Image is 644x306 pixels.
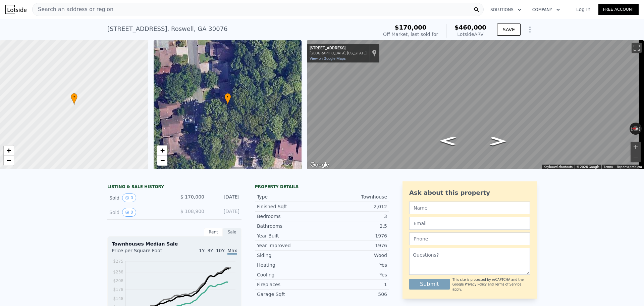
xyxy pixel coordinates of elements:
span: + [7,146,11,155]
div: • [224,93,231,105]
tspan: $208 [113,278,123,283]
span: $460,000 [454,24,486,31]
img: Google [309,161,331,169]
span: − [7,156,11,165]
path: Go North, Lakeview Ridge W [432,134,463,147]
button: Toggle fullscreen view [632,43,642,53]
tspan: $148 [113,296,123,301]
div: Yes [322,262,387,268]
div: Yes [322,271,387,278]
span: 10Y [216,248,225,253]
div: Cooling [257,271,322,278]
div: Townhouse [322,193,387,200]
div: Ask about this property [409,188,530,198]
button: Solutions [485,4,527,16]
button: Reset the view [629,125,642,132]
div: Price per Square Foot [112,247,174,258]
span: Search an address or region [33,5,113,13]
div: Year Improved [257,242,322,249]
span: − [160,156,164,165]
div: • [71,93,77,105]
div: This site is protected by reCAPTCHA and the Google and apply. [452,277,530,292]
div: Siding [257,252,322,259]
a: Privacy Policy [465,282,487,286]
div: 2,012 [322,203,387,210]
a: Zoom out [157,156,167,166]
a: Free Account [598,4,639,15]
div: [STREET_ADDRESS] [310,46,367,51]
button: View historical data [122,193,136,202]
path: Go South, Lakeview Ridge W [483,135,514,148]
div: Year Built [257,232,322,239]
span: $170,000 [395,24,427,31]
span: • [224,94,231,100]
span: + [160,146,164,155]
div: Wood [322,252,387,259]
div: [GEOGRAPHIC_DATA], [US_STATE] [310,51,367,55]
div: 3 [322,213,387,220]
div: 1976 [322,242,387,249]
span: $ 108,900 [180,209,204,214]
tspan: $275 [113,259,123,264]
a: Terms (opens in new tab) [603,165,613,169]
span: © 2025 Google [577,165,599,169]
a: Zoom in [4,145,14,156]
button: Zoom in [631,142,641,152]
a: Log In [568,6,598,13]
a: Report a problem [617,165,642,169]
div: Type [257,193,322,200]
a: Open this area in Google Maps (opens a new window) [309,161,331,169]
div: Finished Sqft [257,203,322,210]
button: Zoom out [631,152,641,162]
div: 506 [322,291,387,298]
button: View historical data [122,208,136,217]
input: Phone [409,232,530,245]
div: Street View [307,40,644,169]
div: [STREET_ADDRESS] , Roswell , GA 30076 [107,24,228,34]
tspan: $178 [113,287,123,292]
button: Keyboard shortcuts [544,165,573,169]
div: Lotside ARV [454,31,486,38]
div: Off Market, last sold for [383,31,438,38]
div: Townhouses Median Sale [112,241,237,247]
div: Map [307,40,644,169]
a: View on Google Maps [310,56,346,61]
div: Property details [255,184,389,189]
div: Sold [109,208,169,217]
img: Lotside [5,5,26,14]
div: Rent [204,228,223,236]
div: LISTING & SALE HISTORY [107,184,241,191]
div: Sold [109,193,169,202]
button: Rotate counterclockwise [630,123,633,135]
div: [DATE] [210,208,239,217]
div: [DATE] [210,193,239,202]
div: 1976 [322,232,387,239]
input: Name [409,202,530,214]
button: Company [527,4,566,16]
button: Submit [409,279,450,290]
button: Show Options [523,23,537,36]
button: SAVE [497,24,521,36]
a: Zoom in [157,145,167,156]
div: 2.5 [322,223,387,229]
div: Bedrooms [257,213,322,220]
button: Rotate clockwise [638,123,642,135]
tspan: $238 [113,270,123,274]
div: 1 [322,281,387,288]
a: Terms of Service [495,282,521,286]
span: 1Y [199,248,205,253]
a: Show location on map [372,49,377,57]
div: Garage Sqft [257,291,322,298]
div: Bathrooms [257,223,322,229]
span: • [71,94,77,100]
span: 3Y [207,248,213,253]
div: Sale [223,228,241,236]
input: Email [409,217,530,230]
a: Zoom out [4,156,14,166]
div: Heating [257,262,322,268]
span: Max [227,248,237,255]
span: $ 170,000 [180,194,204,200]
div: Fireplaces [257,281,322,288]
